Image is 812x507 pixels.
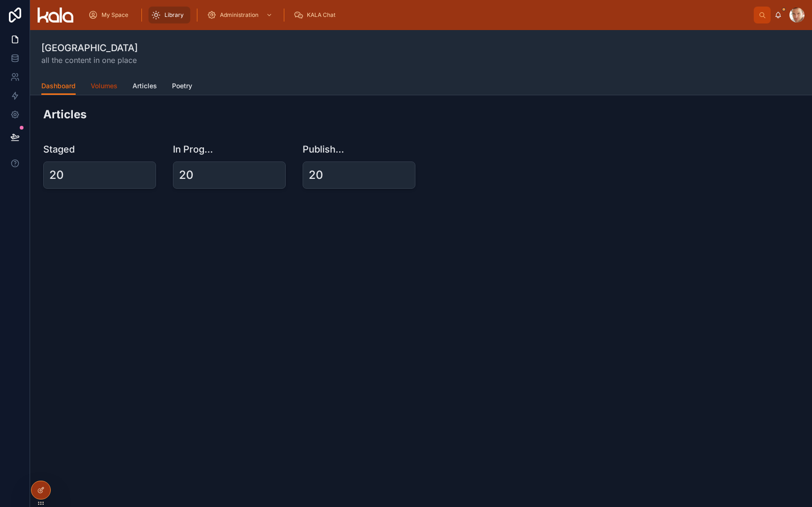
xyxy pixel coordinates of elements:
[307,11,336,19] span: KALA Chat
[41,54,138,66] span: all the content in one place
[172,77,192,96] a: Poetry
[41,77,76,95] a: Dashboard
[38,8,73,23] img: App logo
[291,7,342,23] a: KALA Chat
[81,5,754,25] div: scrollable content
[91,77,117,96] a: Volumes
[173,143,215,156] h1: In Progress
[164,11,184,19] span: Library
[148,7,190,23] a: Library
[43,143,75,156] h1: Staged
[220,11,258,19] span: Administration
[91,81,117,91] span: Volumes
[172,81,192,91] span: Poetry
[309,168,323,183] div: 20
[133,81,157,91] span: Articles
[133,77,157,96] a: Articles
[101,11,128,19] span: My Space
[204,7,277,23] a: Administration
[179,168,194,183] div: 20
[303,143,345,156] h1: Published
[41,41,138,54] h1: [GEOGRAPHIC_DATA]
[41,81,76,91] span: Dashboard
[43,107,415,122] h2: Articles
[86,7,135,23] a: My Space
[49,168,64,183] div: 20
